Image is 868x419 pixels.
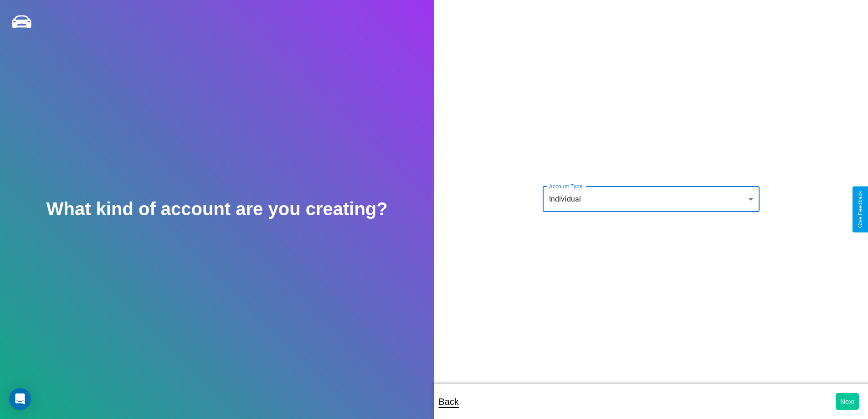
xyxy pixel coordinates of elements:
[857,191,863,228] div: Give Feedback
[543,186,760,212] div: Individual
[549,182,582,190] label: Account Type
[439,393,459,410] p: Back
[836,393,859,410] button: Next
[46,199,388,219] h2: What kind of account are you creating?
[9,388,31,410] div: Open Intercom Messenger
